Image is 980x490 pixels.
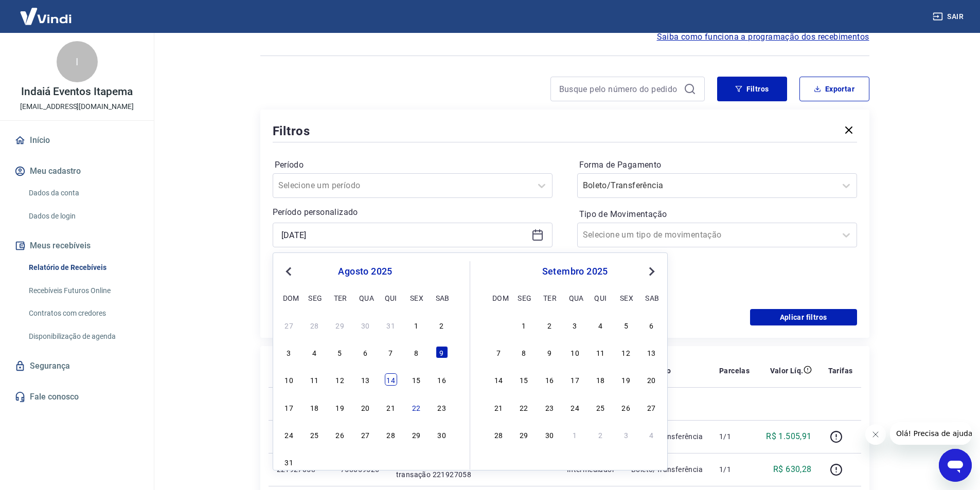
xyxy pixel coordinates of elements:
[273,206,553,219] p: Período personalizado
[359,346,371,358] div: Choose quarta-feira, 6 de agosto de 2025
[594,401,607,413] div: Choose quinta-feira, 25 de setembro de 2025
[579,208,855,221] label: Tipo de Movimentação
[25,303,141,324] a: Contratos com credores
[334,428,346,441] div: Choose terça-feira, 26 de agosto de 2025
[543,319,556,331] div: Choose terça-feira, 2 de setembro de 2025
[283,428,295,441] div: Choose domingo, 24 de agosto de 2025
[436,319,448,331] div: Choose sábado, 2 de agosto de 2025
[57,41,98,82] div: I
[359,292,371,304] div: qua
[21,86,133,97] p: Indaiá Eventos Itapema
[799,77,869,101] button: Exportar
[12,160,141,183] button: Meu cadastro
[773,463,812,476] p: R$ 630,28
[273,123,311,139] h5: Filtros
[828,366,853,376] p: Tarifas
[492,292,505,304] div: dom
[334,292,346,304] div: ter
[518,401,530,413] div: Choose segunda-feira, 22 de setembro de 2025
[436,346,448,358] div: Choose sábado, 9 de agosto de 2025
[594,319,607,331] div: Choose quinta-feira, 4 de setembro de 2025
[410,373,422,386] div: Choose sexta-feira, 15 de agosto de 2025
[594,428,607,441] div: Choose quinta-feira, 2 de outubro de 2025
[436,292,448,304] div: sab
[569,292,581,304] div: qua
[25,183,141,204] a: Dados da conta
[283,319,295,331] div: Choose domingo, 27 de julho de 2025
[620,373,632,386] div: Choose sexta-feira, 19 de setembro de 2025
[492,346,505,358] div: Choose domingo, 7 de setembro de 2025
[12,355,141,377] a: Segurança
[283,401,295,413] div: Choose domingo, 17 de agosto de 2025
[281,265,449,278] div: agosto 2025
[594,373,607,386] div: Choose quinta-feira, 18 de setembro de 2025
[12,1,79,32] img: Vindi
[283,346,295,358] div: Choose domingo, 3 de agosto de 2025
[410,346,422,358] div: Choose sexta-feira, 8 de agosto de 2025
[569,373,581,386] div: Choose quarta-feira, 17 de setembro de 2025
[12,129,141,152] a: Início
[282,265,295,278] button: Previous Month
[334,456,346,468] div: Choose terça-feira, 2 de setembro de 2025
[645,292,657,304] div: sab
[620,401,632,413] div: Choose sexta-feira, 26 de setembro de 2025
[359,456,371,468] div: Choose quarta-feira, 3 de setembro de 2025
[569,319,581,331] div: Choose quarta-feira, 3 de setembro de 2025
[750,309,857,325] button: Aplicar filtros
[385,373,397,386] div: Choose quinta-feira, 14 de agosto de 2025
[308,428,320,441] div: Choose segunda-feira, 25 de agosto de 2025
[719,431,750,442] p: 1/1
[543,292,556,304] div: ter
[334,346,346,358] div: Choose terça-feira, 5 de agosto de 2025
[766,430,811,443] p: R$ 1.505,91
[359,428,371,441] div: Choose quarta-feira, 27 de agosto de 2025
[12,234,141,257] button: Meus recebíveis
[645,319,657,331] div: Choose sábado, 6 de setembro de 2025
[719,464,750,475] p: 1/1
[6,7,86,15] span: Olá! Precisa de ajuda?
[890,422,972,445] iframe: Mensagem da empresa
[410,456,422,468] div: Choose sexta-feira, 5 de setembro de 2025
[543,346,556,358] div: Choose terça-feira, 9 de setembro de 2025
[308,292,320,304] div: seg
[281,317,449,469] div: month 2025-08
[594,346,607,358] div: Choose quinta-feira, 11 de setembro de 2025
[410,428,422,441] div: Choose sexta-feira, 29 de agosto de 2025
[25,326,141,347] a: Disponibilização de agenda
[645,373,657,386] div: Choose sábado, 20 de setembro de 2025
[283,373,295,386] div: Choose domingo, 10 de agosto de 2025
[334,373,346,386] div: Choose terça-feira, 12 de agosto de 2025
[308,401,320,413] div: Choose segunda-feira, 18 de agosto de 2025
[308,456,320,468] div: Choose segunda-feira, 1 de setembro de 2025
[569,428,581,441] div: Choose quarta-feira, 1 de outubro de 2025
[410,292,422,304] div: sex
[25,206,141,227] a: Dados de login
[620,319,632,331] div: Choose sexta-feira, 5 de setembro de 2025
[492,428,505,441] div: Choose domingo, 28 de setembro de 2025
[518,346,530,358] div: Choose segunda-feira, 8 de setembro de 2025
[770,366,804,376] p: Valor Líq.
[359,373,371,386] div: Choose quarta-feira, 13 de agosto de 2025
[334,401,346,413] div: Choose terça-feira, 19 de agosto de 2025
[939,449,972,482] iframe: Botão para abrir a janela de mensagens
[569,401,581,413] div: Choose quarta-feira, 24 de setembro de 2025
[283,292,295,304] div: dom
[620,292,632,304] div: sex
[308,319,320,331] div: Choose segunda-feira, 28 de julho de 2025
[645,346,657,358] div: Choose sábado, 13 de setembro de 2025
[436,428,448,441] div: Choose sábado, 30 de agosto de 2025
[719,366,750,376] p: Parcelas
[543,428,556,441] div: Choose terça-feira, 30 de setembro de 2025
[25,280,141,301] a: Recebíveis Futuros Online
[657,31,869,43] a: Saiba como funciona a programação dos recebimentos
[620,346,632,358] div: Choose sexta-feira, 12 de setembro de 2025
[283,456,295,468] div: Choose domingo, 31 de agosto de 2025
[308,346,320,358] div: Choose segunda-feira, 4 de agosto de 2025
[620,428,632,441] div: Choose sexta-feira, 3 de outubro de 2025
[865,424,886,445] iframe: Fechar mensagem
[436,401,448,413] div: Choose sábado, 23 de agosto de 2025
[359,319,371,331] div: Choose quarta-feira, 30 de julho de 2025
[492,401,505,413] div: Choose domingo, 21 de setembro de 2025
[385,292,397,304] div: qui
